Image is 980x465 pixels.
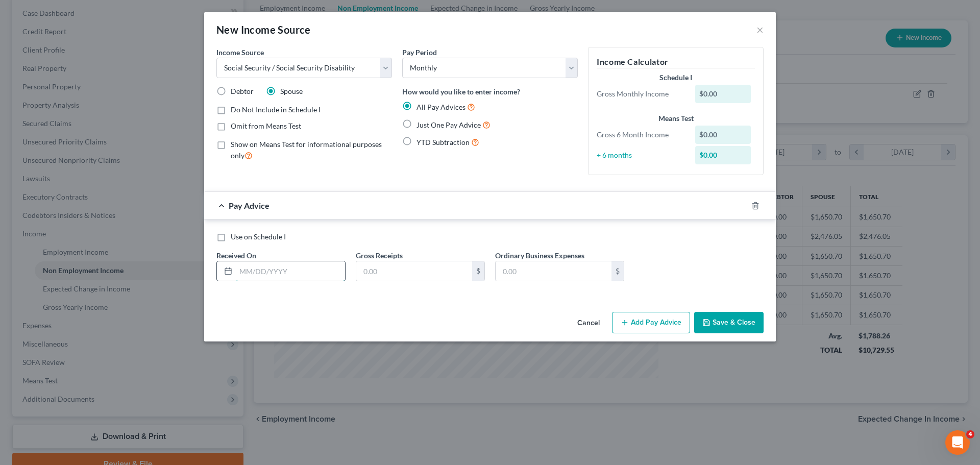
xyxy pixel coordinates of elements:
input: 0.00 [356,261,472,281]
div: ÷ 6 months [592,150,690,160]
span: Just One Pay Advice [416,120,481,129]
label: How would you like to enter income? [402,86,520,97]
div: Gross Monthly Income [592,89,690,99]
label: Gross Receipts [356,250,403,261]
button: Save & Close [694,312,764,333]
span: YTD Subtraction [416,138,470,146]
div: $0.00 [695,85,751,103]
div: $ [611,261,624,281]
input: MM/DD/YYYY [236,261,345,281]
span: Omit from Means Test [231,121,301,130]
span: Use on Schedule I [231,232,286,241]
div: Schedule I [597,72,755,83]
label: Pay Period [402,47,437,58]
label: Ordinary Business Expenses [495,250,584,261]
iframe: Intercom live chat [945,430,970,455]
span: All Pay Advices [416,103,465,111]
span: Debtor [231,87,254,95]
span: Received On [216,251,256,260]
button: Cancel [569,313,608,333]
input: 0.00 [496,261,611,281]
button: Add Pay Advice [612,312,690,333]
span: Spouse [280,87,303,95]
div: $ [472,261,484,281]
div: Means Test [597,113,755,124]
div: Gross 6 Month Income [592,130,690,140]
div: $0.00 [695,126,751,144]
span: Show on Means Test for informational purposes only [231,140,382,160]
span: Do Not Include in Schedule I [231,105,321,114]
div: New Income Source [216,22,311,37]
h5: Income Calculator [597,56,755,68]
span: 4 [966,430,974,438]
button: × [756,23,764,36]
span: Income Source [216,48,264,57]
span: Pay Advice [229,201,269,210]
div: $0.00 [695,146,751,164]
